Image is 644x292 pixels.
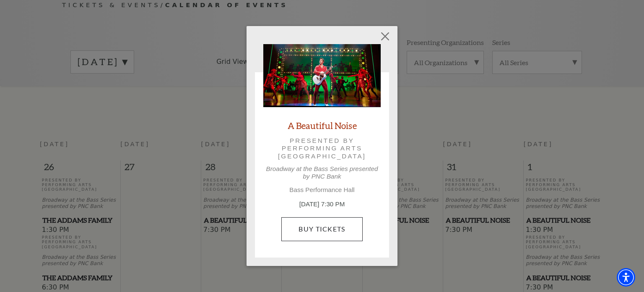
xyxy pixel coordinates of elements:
[288,120,357,131] a: A Beautiful Noise
[275,137,369,160] p: Presented by Performing Arts [GEOGRAPHIC_DATA]
[617,268,635,287] div: Accessibility Menu
[263,165,381,180] p: Broadway at the Bass Series presented by PNC Bank
[263,44,381,107] img: A Beautiful Noise
[281,217,362,241] a: Buy Tickets
[263,186,381,194] p: Bass Performance Hall
[377,29,393,45] button: Close
[263,200,381,209] p: [DATE] 7:30 PM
